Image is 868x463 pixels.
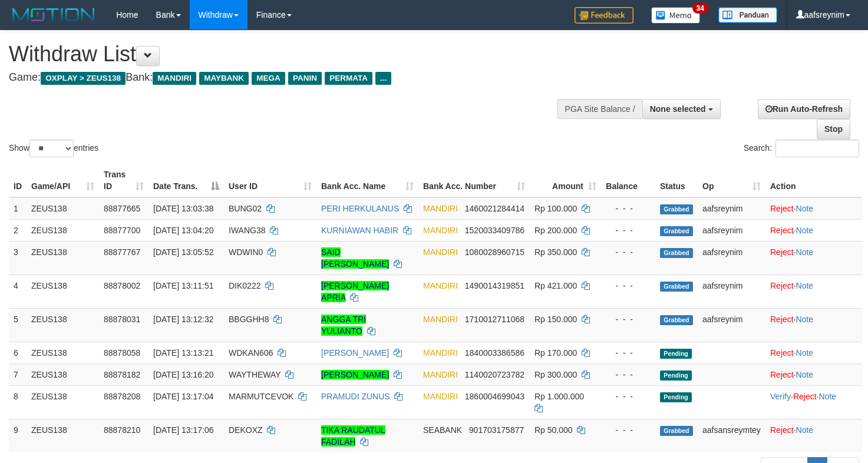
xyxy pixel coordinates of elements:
[770,425,794,435] a: Reject
[148,164,224,197] th: Date Trans.: activate to sort column descending
[651,7,701,24] img: Button%20Memo.svg
[796,425,814,435] a: Note
[530,164,601,197] th: Amount: activate to sort column ascending
[698,197,765,220] td: aafsreynim
[817,119,850,139] a: Stop
[27,241,99,275] td: ZEUS138
[153,281,213,290] span: [DATE] 13:11:51
[27,363,99,385] td: ZEUS138
[104,247,140,257] span: 88877767
[819,392,836,401] a: Note
[765,419,862,452] td: ·
[229,348,273,358] span: WDKAN606
[765,342,862,363] td: ·
[9,342,27,363] td: 6
[765,275,862,308] td: ·
[153,348,213,358] span: [DATE] 13:13:21
[534,281,577,290] span: Rp 421.000
[153,204,213,213] span: [DATE] 13:03:38
[698,164,765,197] th: Op: activate to sort column ascending
[104,370,140,379] span: 88878182
[660,349,692,359] span: Pending
[423,204,458,213] span: MANDIRI
[575,7,633,24] img: Feedback.jpg
[229,247,263,257] span: WDWIN0
[321,348,389,358] a: [PERSON_NAME]
[104,392,140,401] span: 88878208
[660,315,693,325] span: Grabbed
[601,164,655,197] th: Balance
[698,419,765,452] td: aafsansreymtey
[698,275,765,308] td: aafsreynim
[423,425,462,435] span: SEABANK
[534,425,573,435] span: Rp 50.000
[692,3,708,14] span: 34
[660,248,693,258] span: Grabbed
[9,140,98,157] label: Show entries
[606,369,651,381] div: - - -
[153,425,213,435] span: [DATE] 13:17:06
[606,424,651,436] div: - - -
[153,247,213,257] span: [DATE] 13:05:52
[423,348,458,358] span: MANDIRI
[465,281,524,290] span: Copy 1490014319851 to clipboard
[199,72,249,85] span: MAYBANK
[534,370,577,379] span: Rp 300.000
[104,348,140,358] span: 88878058
[252,72,285,85] span: MEGA
[765,219,862,241] td: ·
[27,219,99,241] td: ZEUS138
[660,426,693,436] span: Grabbed
[606,391,651,402] div: - - -
[321,392,390,401] a: PRAMUDI ZUNUS
[9,308,27,342] td: 5
[321,247,389,269] a: SAID [PERSON_NAME]
[606,203,651,214] div: - - -
[229,315,269,324] span: BBGGHH8
[698,241,765,275] td: aafsreynim
[660,392,692,402] span: Pending
[27,275,99,308] td: ZEUS138
[770,226,794,235] a: Reject
[29,140,74,157] select: Showentries
[229,204,262,213] span: BUNG02
[153,370,213,379] span: [DATE] 13:16:20
[41,72,126,85] span: OXPLAY > ZEUS138
[770,392,791,401] a: Verify
[534,392,584,401] span: Rp 1.000.000
[423,392,458,401] span: MANDIRI
[321,204,399,213] a: PERI HERKULANUS
[718,7,777,23] img: panduan.png
[423,315,458,324] span: MANDIRI
[557,99,642,119] div: PGA Site Balance /
[9,219,27,241] td: 2
[153,72,196,85] span: MANDIRI
[606,280,651,292] div: - - -
[418,164,530,197] th: Bank Acc. Number: activate to sort column ascending
[325,72,372,85] span: PERMATA
[770,370,794,379] a: Reject
[765,197,862,220] td: ·
[534,348,577,358] span: Rp 170.000
[9,275,27,308] td: 4
[423,226,458,235] span: MANDIRI
[288,72,322,85] span: PANIN
[27,308,99,342] td: ZEUS138
[104,281,140,290] span: 88878002
[104,226,140,235] span: 88877700
[9,6,98,24] img: MOTION_logo.png
[606,347,651,359] div: - - -
[770,315,794,324] a: Reject
[9,72,567,84] h4: Game: Bank:
[229,425,263,435] span: DEKOXZ
[229,281,260,290] span: DIK0222
[27,385,99,419] td: ZEUS138
[465,226,524,235] span: Copy 1520033409786 to clipboard
[27,342,99,363] td: ZEUS138
[465,315,524,324] span: Copy 1710012711068 to clipboard
[534,204,577,213] span: Rp 100.000
[655,164,698,197] th: Status
[9,164,27,197] th: ID
[9,385,27,419] td: 8
[229,392,293,401] span: MARMUTCEVOK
